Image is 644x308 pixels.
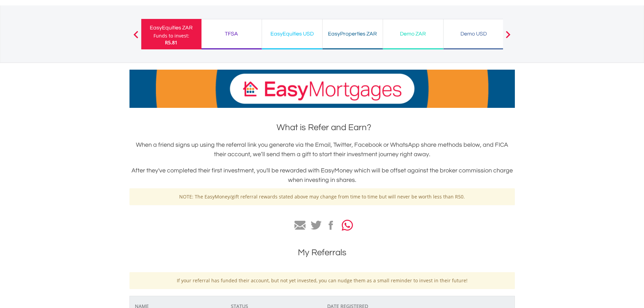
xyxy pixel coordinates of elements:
span: R5.81 [165,39,177,46]
button: Previous [129,34,143,41]
div: Funds to invest: [153,32,189,39]
div: Demo ZAR [387,29,439,39]
div: TFSA [206,29,258,39]
h1: My Referrals [129,246,515,259]
button: Next [501,34,515,41]
div: EasyProperties ZAR [327,29,379,39]
p: NOTE: The EasyMoney/gift referral rewards stated above may change from time to time but will neve... [135,193,510,200]
div: EasyEquities USD [266,29,318,39]
h3: After they've completed their first investment, you'll be rewarded with EasyMoney which will be o... [129,166,515,185]
span: What is Refer and Earn? [277,123,371,132]
div: EasyEquities ZAR [145,23,197,32]
h3: When a friend signs up using the referral link you generate via the Email, Twitter, Facebook or W... [129,140,515,159]
img: EasyMortage Promotion Banner [129,70,515,108]
p: If your referral has funded their account, but not yet invested, you can nudge them as a small re... [135,277,510,284]
div: Demo USD [448,29,500,39]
